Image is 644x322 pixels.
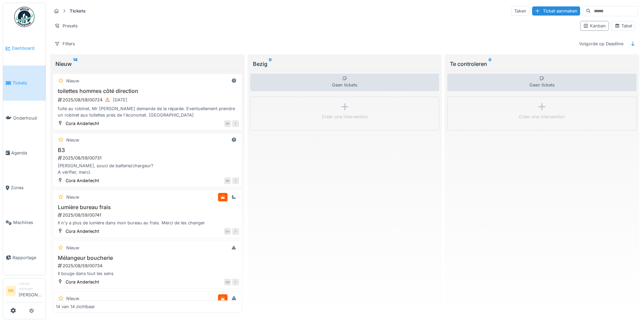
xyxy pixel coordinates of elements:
[13,254,43,261] span: Rapportage
[13,115,43,121] span: Onderhoud
[250,74,439,91] div: Geen tickets
[583,23,606,29] div: Kanban
[511,6,529,16] div: Taken
[56,270,239,277] div: Il bouge dans tout les sens
[11,184,43,191] span: Zones
[224,279,231,286] div: SM
[56,88,239,94] h3: toilettes hommes côté direction
[224,228,231,235] div: DA
[56,105,239,118] div: fuite au robinet, Mr [PERSON_NAME] demande de la réparée. Eventuellement prendre un robinet aux t...
[56,163,239,175] div: [PERSON_NAME], souci de batterie/chargeur? A vérifier, merci.
[57,263,239,269] div: 2025/08/59/00734
[450,60,634,68] div: Te controleren
[66,194,79,200] div: Nieuw
[224,177,231,184] div: RR
[56,147,239,153] h3: B3
[66,245,79,251] div: Nieuw
[66,295,79,302] div: Nieuw
[232,279,239,286] div: T
[253,60,437,68] div: Bezig
[447,74,637,91] div: Geen tickets
[56,255,239,261] h3: Mélangeur boucherie
[519,114,565,120] div: Créer une intervention
[3,240,46,275] a: Rapportage
[73,60,77,68] sup: 14
[576,39,626,49] div: Volgorde op Deadline
[14,7,34,27] img: Badge_color-CXgf-gQk.svg
[113,97,127,103] div: [DATE]
[66,78,79,84] div: Nieuw
[57,96,239,104] div: 2025/08/59/00724
[66,137,79,143] div: Nieuw
[269,60,272,68] sup: 0
[12,45,43,51] span: Dashboard
[322,114,368,120] div: Créer une intervention
[19,281,43,292] div: Lokale manager
[56,220,239,226] div: Il n'y a plus de lumière dans mon bureau au frais. Merci de les changer
[13,80,43,86] span: Tickets
[224,120,231,127] div: RR
[532,6,580,16] div: Ticket aanmaken
[3,170,46,205] a: Zones
[6,281,43,302] a: RR Lokale manager[PERSON_NAME]
[66,279,99,285] div: Cora Anderlecht
[3,31,46,66] a: Dashboard
[55,60,239,68] div: Nieuw
[232,120,239,127] div: T
[51,39,78,49] div: Filters
[488,60,492,68] sup: 0
[51,21,81,31] div: Presets
[66,120,99,127] div: Cora Anderlecht
[19,281,43,301] li: [PERSON_NAME]
[66,228,99,234] div: Cora Anderlecht
[67,8,88,14] strong: Tickets
[232,177,239,184] div: T
[66,177,99,184] div: Cora Anderlecht
[3,205,46,240] a: Machines
[13,219,43,226] span: Machines
[6,286,16,296] li: RR
[615,23,632,29] div: Tabel
[11,150,43,156] span: Agenda
[3,135,46,170] a: Agenda
[56,303,95,310] div: 14 van 14 zichtbaar
[232,228,239,235] div: T
[56,204,239,210] h3: Lumière bureau frais
[3,101,46,135] a: Onderhoud
[57,155,239,161] div: 2025/08/59/00731
[57,212,239,218] div: 2025/08/59/00741
[3,66,46,100] a: Tickets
